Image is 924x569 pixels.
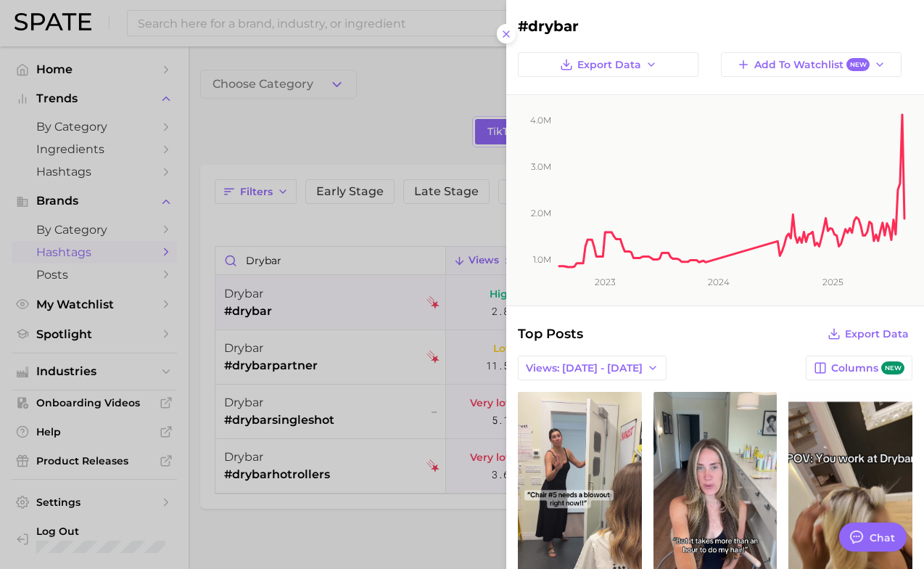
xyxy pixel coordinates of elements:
[518,324,583,344] span: Top Posts
[518,356,667,380] button: Views: [DATE] - [DATE]
[530,115,551,126] tspan: 4.0m
[577,59,641,71] span: Export Data
[822,277,843,287] tspan: 2025
[531,161,551,172] tspan: 3.0m
[881,361,904,375] span: new
[721,52,902,77] button: Add to WatchlistNew
[533,254,551,265] tspan: 1.0m
[531,208,551,218] tspan: 2.0m
[518,17,912,35] h2: #drybar
[595,277,616,287] tspan: 2023
[806,356,912,380] button: Columnsnew
[518,52,698,77] button: Export Data
[754,58,870,72] span: Add to Watchlist
[824,324,912,344] button: Export Data
[831,361,904,375] span: Columns
[526,362,643,374] span: Views: [DATE] - [DATE]
[845,328,909,340] span: Export Data
[846,58,870,72] span: New
[708,277,730,287] tspan: 2024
